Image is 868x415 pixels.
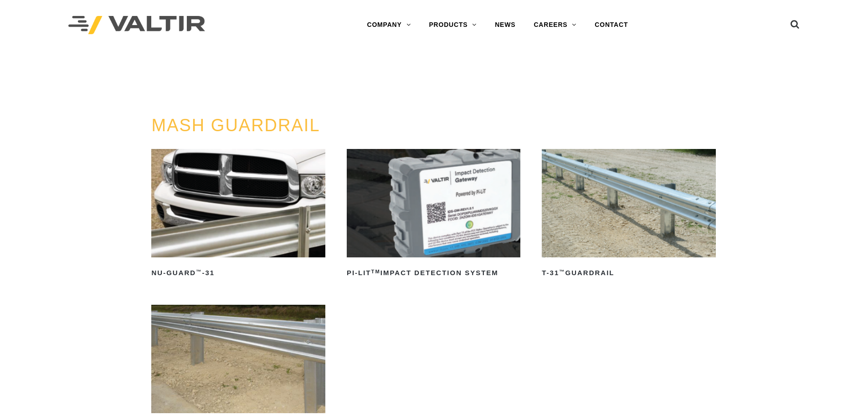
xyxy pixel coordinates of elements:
[151,149,325,280] a: NU-GUARD™-31
[347,149,520,280] a: PI-LITTMImpact Detection System
[542,266,715,280] h2: T-31 Guardrail
[542,149,715,280] a: T-31™Guardrail
[151,266,325,280] h2: NU-GUARD -31
[347,266,520,280] h2: PI-LIT Impact Detection System
[486,16,524,34] a: NEWS
[524,16,586,34] a: CAREERS
[358,16,420,34] a: COMPANY
[68,16,205,35] img: Valtir
[586,16,637,34] a: CONTACT
[151,116,320,135] a: MASH GUARDRAIL
[420,16,486,34] a: PRODUCTS
[559,269,565,274] sup: ™
[196,269,202,274] sup: ™
[371,269,380,274] sup: TM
